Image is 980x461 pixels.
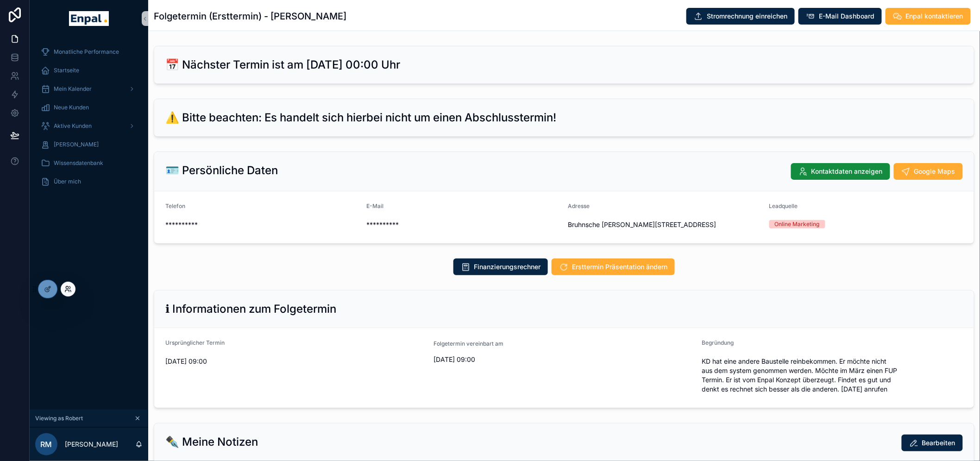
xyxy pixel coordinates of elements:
a: [PERSON_NAME] [35,136,143,153]
span: Folgetermin vereinbart am [433,340,503,347]
span: Aktive Kunden [54,122,92,130]
span: Monatliche Performance [54,48,119,56]
span: E-Mail [367,202,384,209]
a: Wissensdatenbank [35,155,143,171]
span: RM [41,439,52,450]
h1: Folgetermin (Ersttermin) - [PERSON_NAME] [154,10,346,23]
a: Aktive Kunden [35,118,143,134]
a: Monatliche Performance [35,44,143,60]
span: Leadquelle [769,202,798,209]
h2: ✒️ Meine Notizen [165,435,258,449]
span: Bearbeiten [922,438,955,448]
h2: 🪪 Persönliche Daten [165,163,278,178]
a: Mein Kalender [35,81,143,97]
span: [DATE] 09:00 [433,355,694,364]
button: E-Mail Dashboard [798,8,882,25]
span: Stromrechnung einreichen [707,12,787,21]
button: Ersttermin Präsentation ändern [552,259,675,275]
button: Google Maps [894,163,963,180]
span: E-Mail Dashboard [819,12,874,21]
span: Wissensdatenbank [54,159,103,167]
button: Kontaktdaten anzeigen [791,163,890,180]
span: Finanzierungsrechner [474,262,540,272]
span: Viewing as Robert [35,415,83,422]
button: Finanzierungsrechner [453,259,548,275]
span: Begründung [702,339,734,346]
span: Bruhnsche [PERSON_NAME][STREET_ADDRESS] [568,220,762,229]
span: Enpal kontaktieren [906,12,963,21]
p: [PERSON_NAME] [65,440,118,449]
button: Stromrechnung einreichen [686,8,795,25]
div: scrollable content [30,37,148,202]
span: Über mich [54,178,81,185]
div: Online Marketing [775,220,820,228]
button: Enpal kontaktieren [886,8,971,25]
span: Adresse [568,202,590,209]
span: Kontaktdaten anzeigen [811,167,883,176]
span: [DATE] 09:00 [165,357,426,366]
span: Startseite [54,67,79,74]
span: Ursprünglicher Termin [165,339,225,346]
h2: ⚠️ Bitte beachten: Es handelt sich hierbei nicht um einen Abschlusstermin! [165,110,556,125]
span: Google Maps [914,167,955,176]
span: Ersttermin Präsentation ändern [572,262,667,272]
span: Telefon [165,202,185,209]
h2: ℹ Informationen zum Folgetermin [165,302,336,316]
span: Neue Kunden [54,104,89,111]
a: Startseite [35,62,143,79]
span: Mein Kalender [54,85,92,93]
img: App logo [69,11,108,26]
a: Über mich [35,173,143,190]
span: KD hat eine andere Baustelle reinbekommen. Er möchte nicht aus dem system genommen werden. Möchte... [702,357,963,394]
span: [PERSON_NAME] [54,141,99,148]
button: Bearbeiten [902,435,963,451]
a: Neue Kunden [35,99,143,116]
h2: 📅 Nächster Termin ist am [DATE] 00:00 Uhr [165,57,400,72]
